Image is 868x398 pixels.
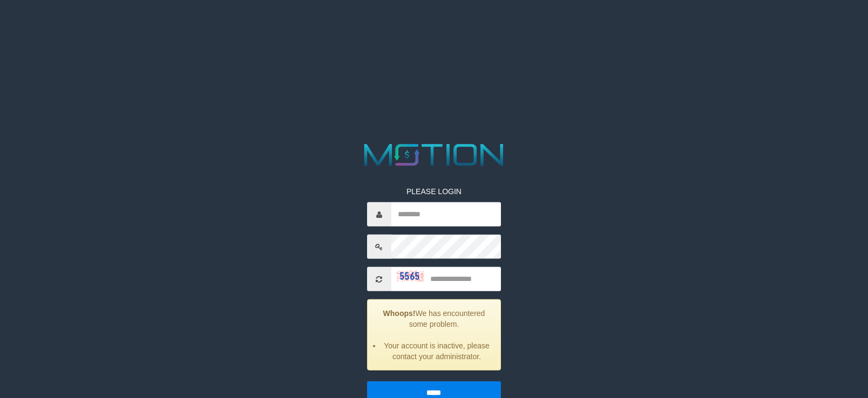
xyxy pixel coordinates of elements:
strong: Whoops! [383,309,416,318]
img: captcha [397,270,424,281]
li: Your account is inactive, please contact your administrator. [381,340,492,362]
img: MOTION_logo.png [358,140,510,170]
div: We has encountered some problem. [367,299,501,370]
p: PLEASE LOGIN [367,186,501,197]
